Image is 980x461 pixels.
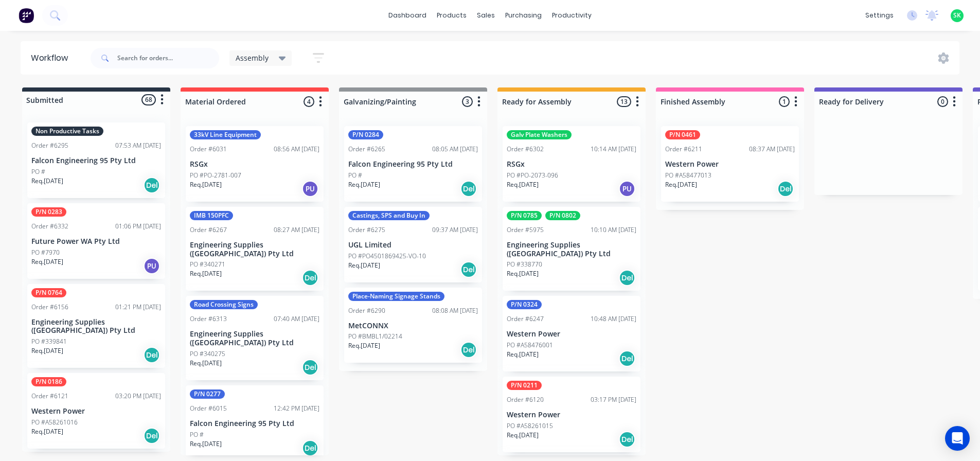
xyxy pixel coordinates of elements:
div: P/N 0785P/N 0802Order #597510:10 AM [DATE]Engineering Supplies ([GEOGRAPHIC_DATA]) Pty LtdPO #338... [503,207,640,291]
p: Falcon Engineering 95 Pty Ltd [348,160,478,169]
div: Galv Plate WashersOrder #630210:14 AM [DATE]RSGxPO #PO-2073-096Req.[DATE]PU [503,126,640,202]
div: 09:37 AM [DATE] [432,225,478,235]
div: 03:17 PM [DATE] [591,395,636,404]
div: Del [302,359,318,376]
div: 07:53 AM [DATE] [115,141,161,150]
div: Order #6156 [31,303,68,312]
div: Del [144,177,160,193]
div: Galv Plate Washers [507,130,572,139]
p: Req. [DATE] [190,269,222,278]
p: PO #7970 [31,248,60,257]
span: Assembly [236,52,269,63]
p: Req. [DATE] [507,180,539,189]
a: dashboard [383,8,432,23]
p: Req. [DATE] [31,346,63,356]
div: Order #6267 [190,225,227,235]
div: Road Crossing SignsOrder #631307:40 AM [DATE]Engineering Supplies ([GEOGRAPHIC_DATA]) Pty LtdPO #... [186,296,324,380]
div: P/N 0277 [190,389,225,399]
p: PO # [31,167,45,176]
div: sales [472,8,500,23]
p: Western Power [507,411,636,419]
div: Workflow [31,52,73,64]
p: PO # [190,430,204,439]
div: P/N 0284Order #626508:05 AM [DATE]Falcon Engineering 95 Pty LtdPO #Req.[DATE]Del [344,126,482,202]
div: Order #6275 [348,225,385,235]
p: Req. [DATE] [507,350,539,359]
div: 08:56 AM [DATE] [274,145,319,154]
div: Order #6265 [348,145,385,154]
p: PO #A58477013 [665,171,711,180]
p: MetCONNX [348,322,478,330]
div: products [432,8,472,23]
p: Engineering Supplies ([GEOGRAPHIC_DATA]) Pty Ltd [190,241,319,258]
p: Req. [DATE] [348,180,380,189]
input: Search for orders... [117,48,219,68]
span: SK [953,11,961,20]
div: P/N 0324 [507,300,542,309]
div: Place-Naming Signage Stands [348,292,444,301]
div: Order #6211 [665,145,702,154]
div: Del [619,350,635,367]
img: Factory [19,8,34,23]
div: 08:08 AM [DATE] [432,306,478,315]
div: productivity [547,8,597,23]
div: Order #6295 [31,141,68,150]
p: Req. [DATE] [31,427,63,436]
div: Castings, SPS and Buy InOrder #627509:37 AM [DATE]UGL LimitedPO #PO4501869425-VO-10Req.[DATE]Del [344,207,482,282]
div: Road Crossing Signs [190,300,258,309]
p: PO #PO4501869425-VO-10 [348,252,426,261]
p: PO #340275 [190,349,225,359]
div: P/N 0186 [31,377,66,386]
p: PO #BMBL1/02214 [348,332,402,341]
p: PO #A58261016 [31,418,78,427]
div: P/N 0283Order #633201:06 PM [DATE]Future Power WA Pty LtdPO #7970Req.[DATE]PU [27,203,165,279]
p: Future Power WA Pty Ltd [31,237,161,246]
div: 10:10 AM [DATE] [591,225,636,235]
p: Falcon Engineering 95 Pty Ltd [190,419,319,428]
div: 12:42 PM [DATE] [274,404,319,413]
div: 01:21 PM [DATE] [115,303,161,312]
div: P/N 0764 [31,288,66,297]
div: P/N 0461Order #621108:37 AM [DATE]Western PowerPO #A58477013Req.[DATE]Del [661,126,799,202]
div: Order #6031 [190,145,227,154]
p: Req. [DATE] [348,261,380,270]
div: PU [619,181,635,197]
div: Del [460,181,477,197]
p: Req. [DATE] [507,431,539,440]
p: PO #PO-2073-096 [507,171,558,180]
div: Del [619,270,635,286]
p: Req. [DATE] [190,359,222,368]
div: Place-Naming Signage StandsOrder #629008:08 AM [DATE]MetCONNXPO #BMBL1/02214Req.[DATE]Del [344,288,482,363]
p: RSGx [190,160,319,169]
div: IMB 150PFC [190,211,233,220]
p: Req. [DATE] [665,180,697,189]
div: Del [144,428,160,444]
p: Western Power [31,407,161,416]
div: P/N 0277Order #601512:42 PM [DATE]Falcon Engineering 95 Pty LtdPO #Req.[DATE]Del [186,385,324,461]
div: P/N 0186Order #612103:20 PM [DATE]Western PowerPO #A58261016Req.[DATE]Del [27,373,165,449]
p: Engineering Supplies ([GEOGRAPHIC_DATA]) Pty Ltd [190,330,319,347]
div: 08:27 AM [DATE] [274,225,319,235]
div: 33kV Line EquipmentOrder #603108:56 AM [DATE]RSGxPO #PO-2781-007Req.[DATE]PU [186,126,324,202]
div: P/N 0802 [545,211,580,220]
div: 33kV Line Equipment [190,130,261,139]
div: PU [144,258,160,274]
div: P/N 0211 [507,381,542,390]
div: IMB 150PFCOrder #626708:27 AM [DATE]Engineering Supplies ([GEOGRAPHIC_DATA]) Pty LtdPO #340271Req... [186,207,324,291]
div: P/N 0785 [507,211,542,220]
div: Del [460,261,477,278]
p: Req. [DATE] [31,257,63,267]
p: PO #338770 [507,260,542,269]
div: Order #5975 [507,225,544,235]
div: Order #6015 [190,404,227,413]
div: Del [460,342,477,358]
div: Order #6332 [31,222,68,231]
p: PO #PO-2781-007 [190,171,241,180]
div: Open Intercom Messenger [945,426,970,451]
div: 07:40 AM [DATE] [274,314,319,324]
div: Del [619,431,635,448]
div: 08:05 AM [DATE] [432,145,478,154]
p: Req. [DATE] [190,180,222,189]
div: 10:48 AM [DATE] [591,314,636,324]
div: Del [302,440,318,456]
